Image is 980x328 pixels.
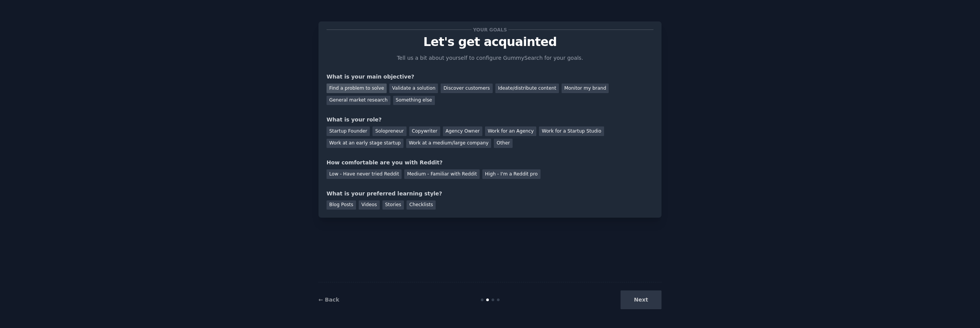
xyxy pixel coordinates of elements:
[539,126,604,136] div: Work for a Startup Studio
[562,84,609,93] div: Monitor my brand
[327,116,653,124] div: What is your role?
[494,139,513,148] div: Other
[404,169,479,179] div: Medium - Familiar with Reddit
[485,126,536,136] div: Work for an Agency
[472,26,508,34] span: Your goals
[327,169,402,179] div: Low - Have never tried Reddit
[409,126,440,136] div: Copywriter
[327,126,370,136] div: Startup Founder
[327,35,653,49] p: Let's get acquainted
[327,190,653,198] div: What is your preferred learning style?
[318,297,339,303] a: ← Back
[394,54,586,62] p: Tell us a bit about yourself to configure GummySearch for your goals.
[372,126,406,136] div: Solopreneur
[359,200,380,210] div: Videos
[495,84,559,93] div: Ideate/distribute content
[482,169,541,179] div: High - I'm a Reddit pro
[327,139,403,148] div: Work at an early stage startup
[393,96,435,105] div: Something else
[443,126,482,136] div: Agency Owner
[382,200,404,210] div: Stories
[327,159,653,167] div: How comfortable are you with Reddit?
[327,73,653,81] div: What is your main objective?
[327,84,387,93] div: Find a problem to solve
[327,200,356,210] div: Blog Posts
[327,96,390,105] div: General market research
[406,139,491,148] div: Work at a medium/large company
[441,84,492,93] div: Discover customers
[389,84,438,93] div: Validate a solution
[407,200,436,210] div: Checklists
